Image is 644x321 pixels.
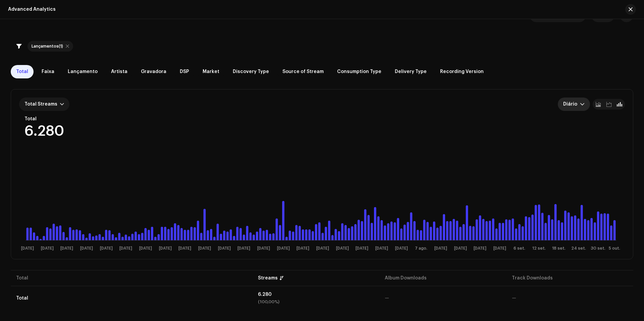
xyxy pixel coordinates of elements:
[512,296,628,301] div: —
[297,246,309,251] text: [DATE]
[563,98,580,111] span: Diário
[415,246,427,250] text: 7 ago.
[609,246,620,250] text: 5 out.
[532,246,546,250] text: 12 set.
[159,246,172,251] text: [DATE]
[111,69,127,74] span: Artista
[395,246,408,251] text: [DATE]
[591,246,605,250] text: 30 set.
[474,246,486,251] text: [DATE]
[434,246,447,251] text: [DATE]
[375,246,388,251] text: [DATE]
[180,69,189,74] span: DSP
[552,246,566,250] text: 18 set.
[257,246,270,251] text: [DATE]
[440,69,484,74] span: Recording Version
[580,98,585,111] div: dropdown trigger
[454,246,467,251] text: [DATE]
[237,246,250,251] text: [DATE]
[233,69,269,74] span: Discovery Type
[141,69,166,74] span: Gravadora
[119,246,132,251] text: [DATE]
[139,246,152,251] text: [DATE]
[493,246,506,251] text: [DATE]
[395,69,427,74] span: Delivery Type
[258,300,374,304] div: (100,00%)
[277,246,290,251] text: [DATE]
[282,69,324,74] span: Source of Stream
[258,292,374,297] div: 6.280
[337,69,381,74] span: Consumption Type
[571,246,586,250] text: 24 set.
[198,246,211,251] text: [DATE]
[203,69,219,74] span: Market
[356,246,368,251] text: [DATE]
[218,246,231,251] text: [DATE]
[336,246,349,251] text: [DATE]
[385,296,501,301] div: —
[514,246,525,250] text: 6 set.
[178,246,191,251] text: [DATE]
[316,246,329,251] text: [DATE]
